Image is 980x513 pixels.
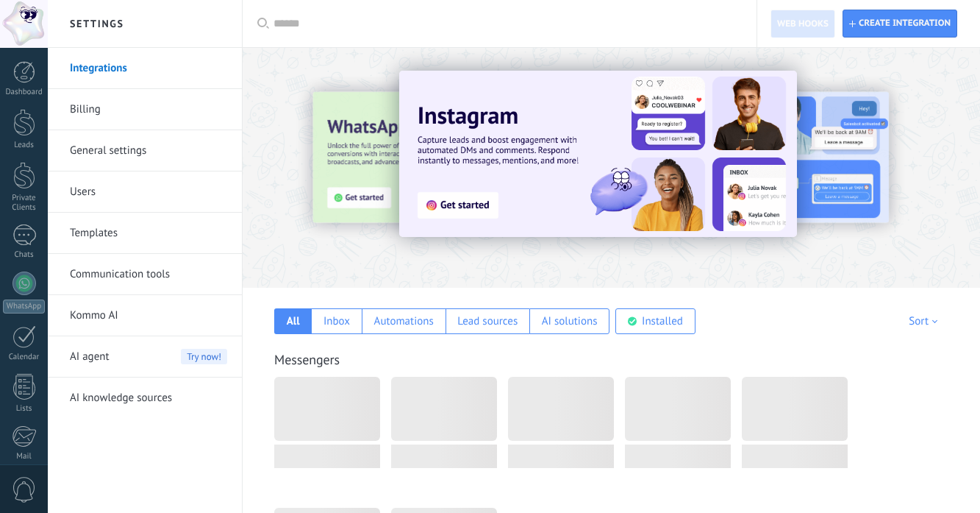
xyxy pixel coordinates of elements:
[48,48,242,89] li: Integrations
[3,452,46,461] div: Mail
[3,300,45,314] div: WhatsApp
[770,10,835,38] button: Web hooks
[642,314,683,328] div: Installed
[843,10,957,38] button: Create integration
[70,336,110,378] span: AI agent
[70,89,227,130] a: Billing
[457,314,518,328] div: Lead sources
[909,314,943,328] div: Sort
[70,171,227,213] a: Users
[3,141,46,150] div: Leads
[48,89,242,130] li: Billing
[48,171,242,213] li: Users
[70,336,227,378] a: AI agent Try now!
[3,250,46,260] div: Chats
[48,213,242,254] li: Templates
[48,254,242,295] li: Communication tools
[274,351,340,368] a: Messengers
[859,18,951,29] span: Create integration
[70,48,227,89] a: Integrations
[3,88,46,97] div: Dashboard
[48,378,242,418] li: AI knowledge sources
[399,71,797,237] img: Slide 1
[3,194,46,213] div: Private Clients
[48,130,242,171] li: General settings
[3,353,46,362] div: Calendar
[70,213,227,254] a: Templates
[181,349,227,364] span: Try now!
[70,295,227,336] a: Kommo AI
[70,254,227,295] a: Communication tools
[48,295,242,336] li: Kommo AI
[777,18,829,30] span: Web hooks
[542,314,598,328] div: AI solutions
[323,314,350,328] div: Inbox
[3,404,46,414] div: Lists
[70,378,227,419] a: AI knowledge sources
[287,314,300,328] div: All
[70,130,227,171] a: General settings
[374,314,434,328] div: Automations
[48,336,242,378] li: AI agent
